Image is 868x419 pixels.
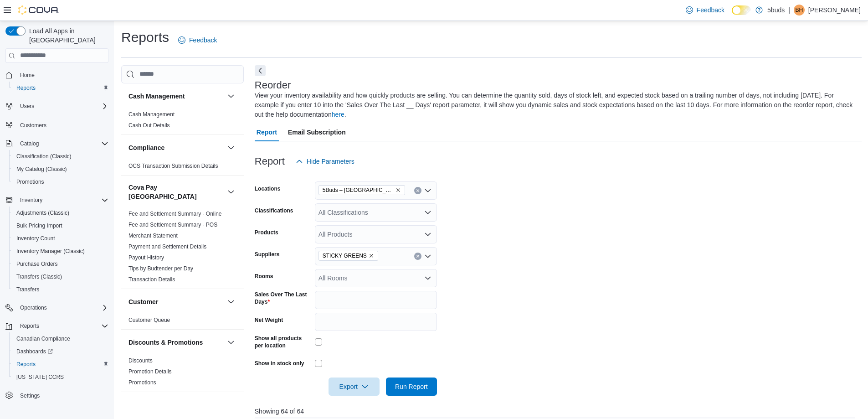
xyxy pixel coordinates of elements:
[255,316,283,324] label: Net Weight
[323,251,367,260] span: STICKY GREENS
[16,166,67,173] span: My Catalog (Classic)
[128,183,224,201] button: Cova Pay [GEOGRAPHIC_DATA]
[20,122,46,129] span: Customers
[2,194,112,207] button: Inventory
[2,100,112,113] button: Users
[9,232,112,245] button: Inventory Count
[9,270,112,283] button: Transfers (Classic)
[16,373,64,381] span: [US_STATE] CCRS
[128,162,218,170] span: OCS Transaction Submission Details
[13,284,43,295] a: Transfers
[16,302,108,313] span: Operations
[682,1,728,19] a: Feedback
[334,378,374,396] span: Export
[128,111,175,118] a: Cash Management
[16,138,108,149] span: Catalog
[13,233,59,244] a: Inventory Count
[20,72,35,79] span: Home
[255,91,857,119] div: View your inventory availability and how quickly products are selling. You can determine the quan...
[255,156,285,167] h3: Report
[255,207,293,214] label: Classifications
[386,378,437,396] button: Run Report
[13,207,73,218] a: Adjustments (Classic)
[226,91,236,102] button: Cash Management
[16,153,72,160] span: Classification (Classic)
[13,233,108,244] span: Inventory Count
[128,143,224,152] button: Compliance
[16,195,46,206] button: Inventory
[395,382,428,391] span: Run Report
[16,348,53,355] span: Dashboards
[255,291,311,305] label: Sales Over The Last Days
[13,372,108,383] span: Washington CCRS
[226,142,236,153] button: Compliance
[20,103,34,110] span: Users
[128,368,172,375] span: Promotion Details
[189,36,217,45] span: Feedback
[255,407,862,416] p: Showing 64 of 64
[121,315,244,329] div: Customer
[9,332,112,345] button: Canadian Compliance
[128,122,170,129] a: Cash Out Details
[13,164,71,175] a: My Catalog (Classic)
[2,137,112,150] button: Catalog
[9,176,112,188] button: Promotions
[2,301,112,314] button: Operations
[128,254,164,261] a: Payout History
[128,265,193,272] a: Tips by Budtender per Day
[329,378,380,396] button: Export
[414,253,421,260] button: Clear input
[16,335,70,342] span: Canadian Compliance
[9,219,112,232] button: Bulk Pricing Import
[788,5,790,16] p: |
[16,321,43,331] button: Reports
[16,248,85,255] span: Inventory Manager (Classic)
[16,273,62,280] span: Transfers (Classic)
[20,392,40,399] span: Settings
[255,273,273,280] label: Rooms
[20,140,39,147] span: Catalog
[16,390,108,401] span: Settings
[13,220,108,231] span: Bulk Pricing Import
[128,92,185,101] h3: Cash Management
[13,220,66,231] a: Bulk Pricing Import
[13,271,108,282] span: Transfers (Classic)
[16,361,36,368] span: Reports
[13,259,62,269] a: Purchase Orders
[20,197,42,204] span: Inventory
[13,246,88,257] a: Inventory Manager (Classic)
[255,185,281,192] label: Locations
[128,210,222,217] span: Fee and Settlement Summary - Online
[128,317,170,323] a: Customer Queue
[9,163,112,176] button: My Catalog (Classic)
[13,271,66,282] a: Transfers (Classic)
[369,253,374,259] button: Remove STICKY GREENS from selection in this group
[20,322,39,330] span: Reports
[16,235,55,242] span: Inventory Count
[128,338,224,347] button: Discounts & Promotions
[16,390,43,401] a: Settings
[16,84,36,92] span: Reports
[13,151,108,162] span: Classification (Classic)
[13,284,108,295] span: Transfers
[13,246,108,257] span: Inventory Manager (Classic)
[128,243,206,250] span: Payment and Settlement Details
[128,357,153,364] a: Discounts
[395,187,401,193] button: Remove 5Buds – Yorkton from selection in this group
[414,187,421,194] button: Clear input
[226,337,236,348] button: Discounts & Promotions
[424,274,431,282] button: Open list of options
[424,187,431,194] button: Open list of options
[288,123,346,141] span: Email Subscription
[13,207,108,218] span: Adjustments (Classic)
[255,335,311,349] label: Show all products per location
[796,5,803,16] span: BH
[121,355,244,392] div: Discounts & Promotions
[9,283,112,296] button: Transfers
[318,251,378,261] span: STICKY GREENS
[257,123,277,141] span: Report
[13,333,108,344] span: Canadian Compliance
[13,333,74,344] a: Canadian Compliance
[16,260,58,268] span: Purchase Orders
[767,5,785,16] p: 5buds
